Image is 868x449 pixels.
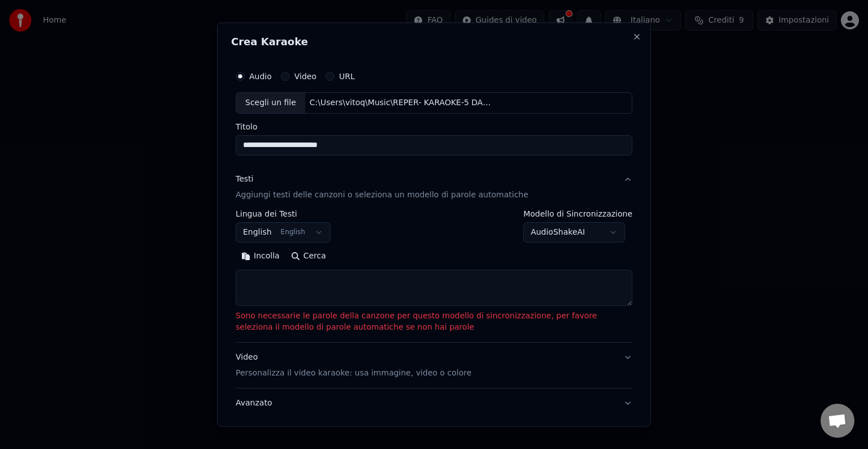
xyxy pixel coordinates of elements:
div: TestiAggiungi testi delle canzoni o seleziona un modello di parole automatiche [236,210,632,342]
div: C:\Users\vitoq\Music\REPER- KARAOKE-5 DA BALLO\MP3- CANTATE- DA [PERSON_NAME] 2024\MEDLEY . [GEOG... [305,97,497,109]
button: Incolla [236,247,285,265]
button: TestiAggiungi testi delle canzoni o seleziona un modello di parole automatiche [236,165,632,210]
p: Aggiungi testi delle canzoni o seleziona un modello di parole automatiche [236,189,528,201]
label: Lingua dei Testi [236,210,331,218]
div: Scegli un file [236,93,305,113]
button: VideoPersonalizza il video karaoke: usa immagine, video o colore [236,343,632,388]
div: Video [236,352,471,379]
div: Testi [236,174,253,185]
button: Avanzato [236,388,632,418]
button: Cerca [285,247,332,265]
label: Video [294,72,316,80]
p: Personalizza il video karaoke: usa immagine, video o colore [236,368,471,379]
label: URL [339,72,355,80]
p: Sono necessarie le parole della canzone per questo modello di sincronizzazione, per favore selezi... [236,310,632,333]
label: Audio [249,72,272,80]
h2: Crea Karaoke [231,37,637,47]
label: Modello di Sincronizzazione [523,210,632,218]
label: Titolo [236,123,632,131]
